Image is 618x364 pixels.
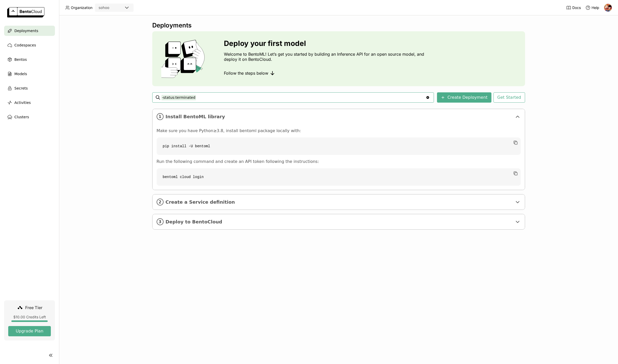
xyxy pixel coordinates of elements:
[71,5,92,10] span: Organization
[224,71,268,76] span: Follow the steps below
[156,40,212,78] img: cover onboarding
[152,22,525,29] div: Deployments
[7,7,44,17] img: logo
[4,69,55,79] a: Models
[157,137,521,155] code: pip install -U bentoml
[604,4,612,12] img: Marc PAN
[161,93,426,102] input: Search
[8,326,51,336] button: Upgrade Plan
[426,95,430,100] svg: Clear value
[224,52,427,62] p: Welcome to BentoML! Let’s get you started by building an Inference API for an open source model, ...
[14,100,31,106] span: Activities
[14,28,38,34] span: Deployments
[157,113,164,120] i: 1
[166,219,512,225] span: Deploy to BentoCloud
[25,305,42,310] span: Free Tier
[110,5,110,11] input: Selected sohoo.
[493,92,525,103] button: Get Started
[4,300,55,340] a: Free Tier$10.00 Credits LeftUpgrade Plan
[166,199,512,205] span: Create a Service definition
[572,5,581,10] span: Docs
[4,26,55,36] a: Deployments
[157,128,521,133] p: Make sure you have Python≥3.8, install bentoml package locally with:
[153,109,525,124] div: 1Install BentoML library
[14,56,27,63] span: Bentos
[14,85,28,91] span: Secrets
[157,159,521,164] p: Run the following command and create an API token following the instructions:
[4,112,55,122] a: Clusters
[4,54,55,65] a: Bentos
[166,114,512,120] span: Install BentoML library
[224,39,427,47] h3: Deploy your first model
[14,114,29,120] span: Clusters
[592,5,599,10] span: Help
[157,199,164,205] i: 2
[14,42,36,48] span: Codespaces
[8,315,51,319] div: $10.00 Credits Left
[157,168,521,186] code: bentoml cloud login
[99,5,109,10] div: sohoo
[437,92,491,103] button: Create Deployment
[153,214,525,229] div: 3Deploy to BentoCloud
[157,218,164,225] i: 3
[585,5,599,10] div: Help
[4,40,55,50] a: Codespaces
[4,83,55,93] a: Secrets
[4,97,55,108] a: Activities
[566,5,581,10] a: Docs
[14,71,27,77] span: Models
[153,194,525,210] div: 2Create a Service definition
